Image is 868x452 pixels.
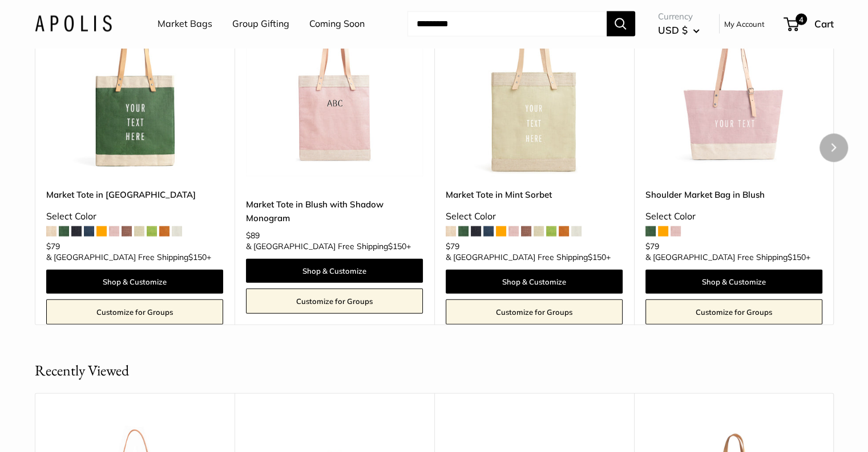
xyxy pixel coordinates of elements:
[246,289,423,314] a: Customize for Groups
[645,270,822,294] a: Shop & Customize
[407,11,607,37] input: Search...
[645,188,822,201] a: Shoulder Market Bag in Blush
[588,252,606,262] span: $150
[246,198,423,225] a: Market Tote in Blush with Shadow Monogram
[446,270,623,294] a: Shop & Customize
[35,359,129,382] h2: Recently Viewed
[46,299,223,325] a: Customize for Groups
[446,299,623,325] a: Customize for Groups
[46,208,223,225] div: Select Color
[35,15,112,32] img: Apolis
[246,259,423,283] a: Shop & Customize
[158,15,212,33] a: Market Bags
[188,252,207,262] span: $150
[658,24,688,36] span: USD $
[645,253,810,261] span: & [GEOGRAPHIC_DATA] Free Shipping +
[446,208,623,225] div: Select Color
[446,188,623,201] a: Market Tote in Mint Sorbet
[246,242,411,250] span: & [GEOGRAPHIC_DATA] Free Shipping +
[446,253,611,261] span: & [GEOGRAPHIC_DATA] Free Shipping +
[658,9,700,25] span: Currency
[46,188,223,201] a: Market Tote in [GEOGRAPHIC_DATA]
[795,14,806,25] span: 4
[645,299,822,325] a: Customize for Groups
[814,18,834,30] span: Cart
[46,241,60,251] span: $79
[46,270,223,294] a: Shop & Customize
[246,230,260,241] span: $89
[309,15,365,33] a: Coming Soon
[446,241,459,251] span: $79
[658,21,700,39] button: USD $
[607,11,635,37] button: Search
[785,15,834,33] a: 4 Cart
[724,17,765,31] a: My Account
[645,208,822,225] div: Select Color
[46,253,211,261] span: & [GEOGRAPHIC_DATA] Free Shipping +
[819,134,848,162] button: Next
[645,241,659,251] span: $79
[232,15,289,33] a: Group Gifting
[388,241,406,251] span: $150
[788,252,806,262] span: $150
